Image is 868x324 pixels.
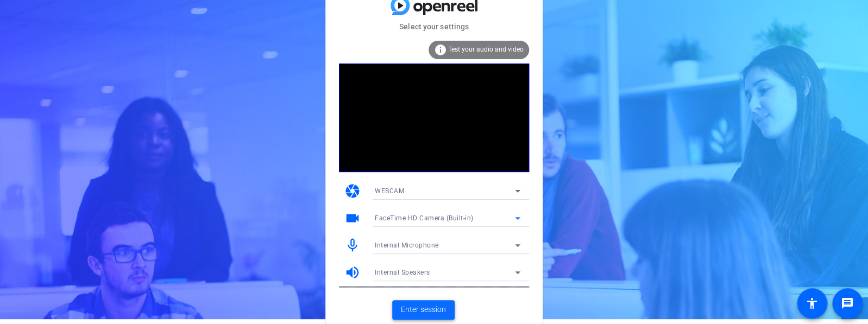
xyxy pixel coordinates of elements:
[344,237,361,253] mat-icon: mic_none
[344,264,361,281] mat-icon: volume_up
[392,300,455,320] button: Enter session
[841,297,854,310] mat-icon: message
[325,21,543,33] mat-card-subtitle: Select your settings
[401,304,446,315] span: Enter session
[375,214,474,222] span: FaceTime HD Camera (Built-in)
[344,210,361,226] mat-icon: videocam
[375,269,430,276] span: Internal Speakers
[448,46,524,53] span: Test your audio and video
[344,183,361,199] mat-icon: camera
[375,187,404,195] span: WEBCAM
[806,297,819,310] mat-icon: accessibility
[375,242,439,249] span: Internal Microphone
[434,43,447,56] mat-icon: info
